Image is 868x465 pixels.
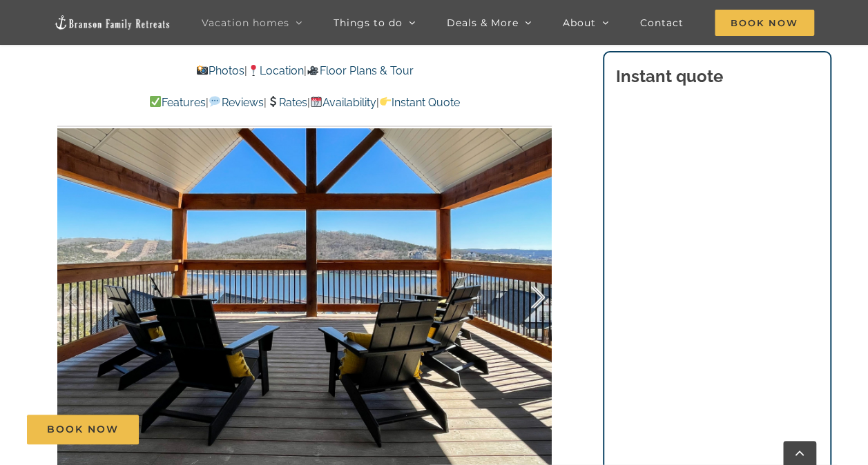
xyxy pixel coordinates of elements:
span: Book Now [715,10,814,36]
a: Features [149,96,206,109]
a: Photos [196,64,244,77]
a: Availability [310,96,376,109]
a: Instant Quote [379,96,460,109]
span: Deals & More [447,18,519,28]
span: Vacation homes [202,18,289,28]
img: 📆 [311,96,322,107]
a: Book Now [27,415,139,444]
img: 📸 [197,65,208,76]
a: Floor Plans & Tour [307,64,413,77]
a: Rates [267,96,307,109]
span: About [563,18,596,28]
span: Things to do [334,18,403,28]
img: 💲 [267,96,278,107]
strong: Instant quote [616,66,723,86]
span: Book Now [47,424,119,435]
img: Branson Family Retreats Logo [54,14,171,30]
img: 👉 [380,96,391,107]
a: Location [247,64,304,77]
a: Reviews [209,96,263,109]
p: | | [57,62,552,80]
img: 🎥 [307,65,318,76]
img: 💬 [209,96,220,107]
span: Contact [640,18,684,28]
img: 📍 [248,65,259,76]
p: | | | | [57,94,552,112]
img: ✅ [150,96,161,107]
